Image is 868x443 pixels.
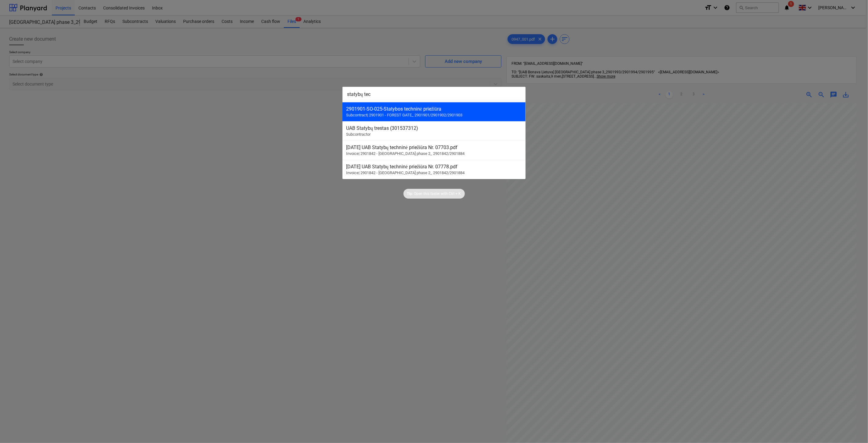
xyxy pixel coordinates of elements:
div: 2901901-SO-025 - Statybos techninė priežiūra [346,106,522,112]
p: Tip: [407,191,413,196]
div: Tip:Open this faster withCtrl + K [403,189,465,199]
div: [DATE] UAB Statybų techninė priežiūra Nr. 07778.pdfInvoice| 2901842 - [GEOGRAPHIC_DATA] phase 2_ ... [342,160,526,179]
span: Invoice | 2901842 - [GEOGRAPHIC_DATA] phase 2_ 2901842/2901884 [346,151,465,156]
p: Open this faster with [414,191,448,196]
div: [DATE] UAB Statybų techninė priežiūra Nr. 07778.pdf [346,164,522,170]
iframe: Chat Widget [837,414,868,443]
div: [DATE] UAB Statybų techninė priežiūra Nr. 07703.pdfInvoice| 2901842 - [GEOGRAPHIC_DATA] phase 2_ ... [342,141,526,160]
span: Subcontractor [346,132,371,137]
div: [DATE] UAB Statybų techninė priežiūra Nr. 07703.pdf [346,145,522,150]
div: UAB Statybų trestas (301537312) [346,125,522,131]
p: Ctrl + K [449,191,461,196]
span: Invoice | 2901842 - [GEOGRAPHIC_DATA] phase 2_ 2901842/2901884 [346,170,465,175]
input: Search for projects, line-items, subcontracts, valuations, subcontractors... [342,87,526,102]
div: 2901901-SO-025-Statybos techninė priežiūraSubcontract| 2901901 - FOREST GATE_ 2901901/2901902/290... [342,102,526,121]
span: Subcontract | 2901901 - FOREST GATE_ 2901901/2901902/2901903 [346,113,462,117]
div: UAB Statybų trestas (301537312)Subcontractor [342,121,526,141]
